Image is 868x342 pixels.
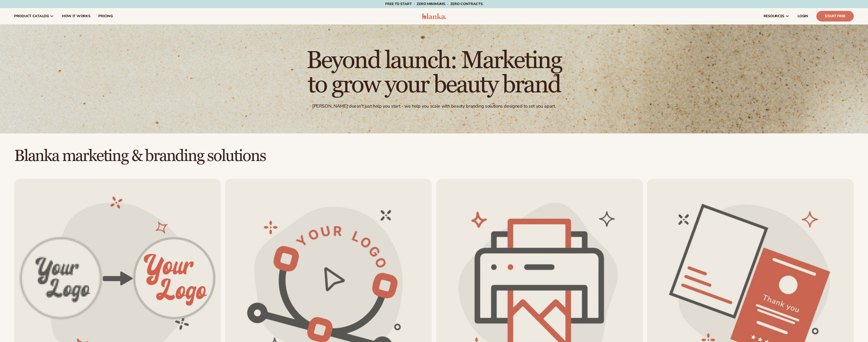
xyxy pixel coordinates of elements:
[760,8,793,24] a: resources
[793,8,812,24] a: LOGIN
[62,14,90,18] span: How It Works
[422,13,446,19] img: logo
[312,103,556,109] div: [PERSON_NAME] doesn't just help you start - we help you scale with beauty branding solutions desi...
[98,14,113,18] span: pricing
[764,14,784,18] span: resources
[14,14,49,18] span: product catalog
[295,49,574,97] h1: Beyond launch: Marketing to grow your beauty brand
[58,8,95,24] a: How It Works
[816,11,854,22] a: Start Free
[10,8,58,24] a: product catalog
[94,8,117,24] a: pricing
[798,14,808,18] span: LOGIN
[385,2,483,6] span: Free to start · ZERO minimums · ZERO contracts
